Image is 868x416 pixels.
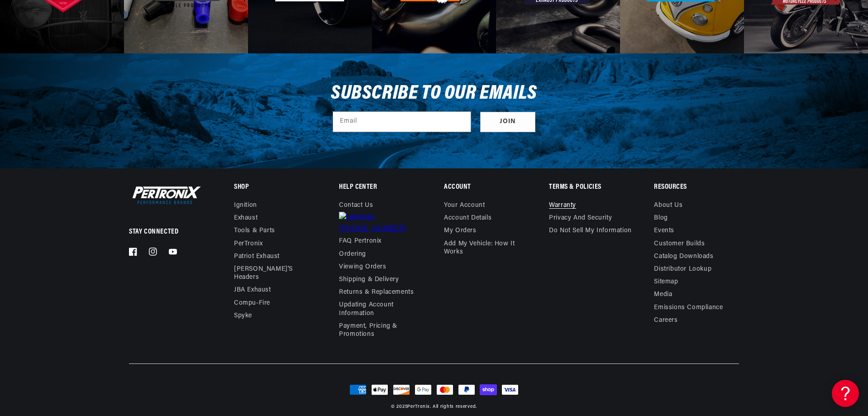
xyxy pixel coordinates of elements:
a: Spyke [234,310,252,322]
a: Blog [654,212,668,225]
a: Compu-Fire [234,297,270,310]
a: Ordering [339,248,366,261]
a: Add My Vehicle: How It Works [444,238,529,258]
a: Your account [444,201,485,212]
a: Tools & Parts [234,225,275,237]
a: Events [654,225,674,237]
a: Ignition [234,201,257,212]
a: [PERSON_NAME]'s Headers [234,263,312,284]
input: Email [333,112,471,132]
a: Careers [654,314,677,327]
a: Catalog Downloads [654,250,713,263]
a: [PHONE_NUMBER] [339,214,406,233]
a: Account details [444,212,491,225]
a: Warranty [549,201,576,212]
a: Viewing Orders [339,261,386,273]
img: Pertronix [129,184,201,206]
a: FAQ Pertronix [339,235,382,248]
img: talkdesk [339,212,375,224]
h3: Subscribe to our emails [331,85,537,102]
a: Media [654,288,672,301]
a: JBA Exhaust [234,284,271,296]
p: Stay Connected [129,227,205,237]
a: PerTronix [234,238,262,250]
a: Do not sell my information [549,225,632,237]
a: Exhaust [234,212,258,225]
a: Patriot Exhaust [234,250,280,263]
a: Contact us [339,201,373,212]
a: Privacy and Security [549,212,612,225]
a: PerTronix [407,404,429,409]
a: My orders [444,225,476,237]
button: Subscribe [480,112,535,132]
a: About Us [654,201,682,212]
a: Shipping & Delivery [339,273,399,286]
small: © 2025 . [391,404,431,409]
a: Sitemap [654,276,678,288]
a: Returns & Replacements [339,286,414,299]
a: Emissions compliance [654,301,723,314]
a: Distributor Lookup [654,263,711,276]
a: Updating Account Information [339,299,417,320]
small: All rights reserved. [433,404,477,409]
a: Customer Builds [654,238,705,250]
a: Payment, Pricing & Promotions [339,320,424,341]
